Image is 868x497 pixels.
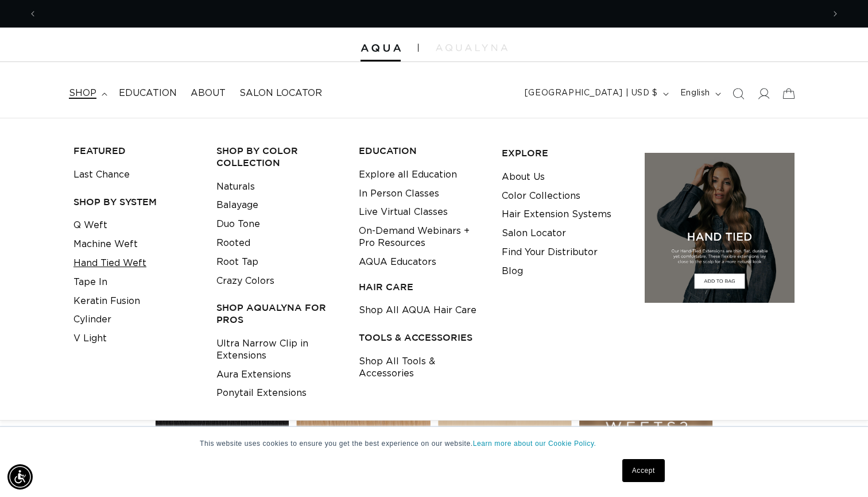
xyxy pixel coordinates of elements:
[7,464,33,490] div: Accessibility Menu
[232,80,329,106] a: Salon Locator
[216,302,342,326] h3: Shop AquaLyna for Pros
[216,178,255,197] a: Naturals
[518,83,673,105] button: [GEOGRAPHIC_DATA] | USD $
[216,384,307,403] a: Ponytail Extensions
[473,440,596,448] a: Learn more about our Cookie Policy.
[73,310,111,329] a: Cylinder
[359,184,439,203] a: In Person Classes
[73,273,107,292] a: Tape In
[216,215,260,234] a: Duo Tone
[359,301,476,320] a: Shop All AQUA Hair Care
[73,292,140,311] a: Keratin Fusion
[359,222,484,253] a: On-Demand Webinars + Pro Resources
[525,87,658,99] span: [GEOGRAPHIC_DATA] | USD $
[69,87,96,99] span: shop
[359,203,448,222] a: Live Virtual Classes
[502,262,523,281] a: Blog
[436,44,507,51] img: aqualyna.com
[359,253,436,272] a: AQUA Educators
[200,438,668,449] p: This website uses cookies to ensure you get the best experience on our website.
[359,352,484,383] a: Shop All Tools & Accessories
[119,87,177,99] span: Education
[216,334,342,365] a: Ultra Narrow Clip in Extensions
[502,168,545,187] a: About Us
[216,365,291,384] a: Aura Extensions
[726,81,751,106] summary: Search
[62,80,112,106] summary: shop
[216,196,258,215] a: Balayage
[73,216,107,235] a: Q Weft
[502,243,598,262] a: Find Your Distributor
[361,44,401,52] img: Aqua Hair Extensions
[239,87,322,99] span: Salon Locator
[216,272,274,291] a: Crazy Colors
[359,281,484,293] h3: HAIR CARE
[622,459,665,482] a: Accept
[216,253,258,272] a: Root Tap
[359,332,484,344] h3: TOOLS & ACCESSORIES
[216,145,342,169] h3: Shop by Color Collection
[680,87,710,99] span: English
[184,80,232,106] a: About
[359,145,484,157] h3: EDUCATION
[359,165,457,184] a: Explore all Education
[112,80,184,106] a: Education
[216,234,250,253] a: Rooted
[191,87,226,99] span: About
[502,224,566,243] a: Salon Locator
[73,145,199,157] h3: FEATURED
[73,254,146,273] a: Hand Tied Weft
[502,205,611,224] a: Hair Extension Systems
[73,329,107,348] a: V Light
[823,3,848,25] button: Next announcement
[73,196,199,208] h3: SHOP BY SYSTEM
[502,147,627,159] h3: EXPLORE
[73,235,138,254] a: Machine Weft
[20,3,45,25] button: Previous announcement
[673,83,726,105] button: English
[502,187,580,206] a: Color Collections
[73,165,130,184] a: Last Chance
